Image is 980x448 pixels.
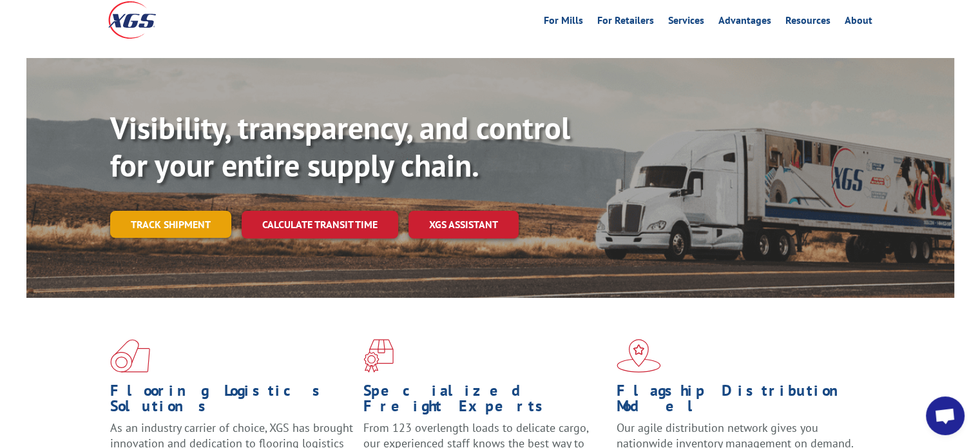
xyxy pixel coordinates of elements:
img: xgs-icon-total-supply-chain-intelligence-red [110,339,150,373]
h1: Specialized Freight Experts [363,383,607,420]
h1: Flooring Logistics Solutions [110,383,354,420]
a: For Mills [544,15,583,30]
img: xgs-icon-flagship-distribution-model-red [617,339,661,373]
a: Services [668,15,704,30]
h1: Flagship Distribution Model [617,383,860,420]
a: Calculate transit time [242,211,398,239]
a: Track shipment [110,211,231,238]
a: Resources [785,15,831,30]
a: Open chat [926,396,965,435]
a: Advantages [718,15,771,30]
a: About [845,15,872,30]
img: xgs-icon-focused-on-flooring-red [363,339,394,373]
a: For Retailers [597,15,654,30]
b: Visibility, transparency, and control for your entire supply chain. [110,108,570,185]
a: XGS ASSISTANT [408,211,519,239]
